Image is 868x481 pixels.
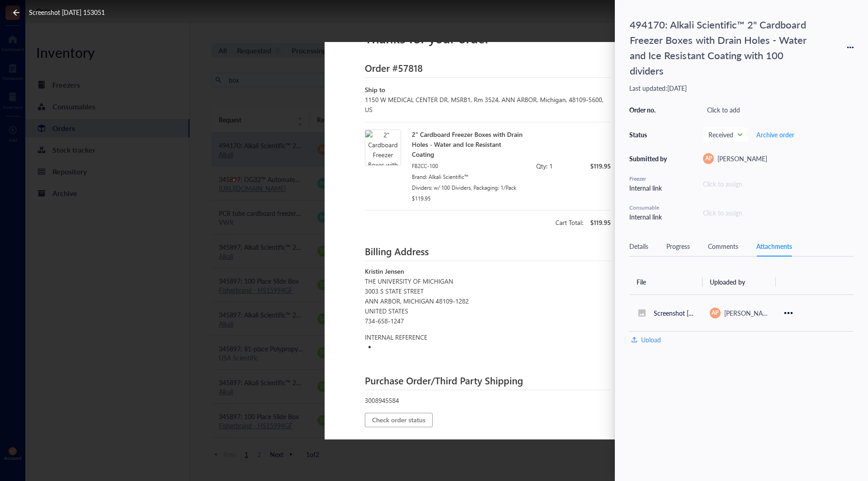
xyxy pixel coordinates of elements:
[756,241,792,251] div: Attachments
[629,154,670,163] div: Submitted by
[29,8,105,17] span: Screenshot [DATE] 153051
[629,131,670,139] div: Status
[756,127,795,142] button: Archive order
[703,103,854,116] div: Click to add
[626,14,816,80] div: 494170: Alkali Scientific™ 2" Cardboard Freezer Boxes with Drain Holes - Water and Ice Resistant ...
[654,308,730,318] span: Screenshot [DATE] 153051
[717,154,767,163] span: [PERSON_NAME]
[629,175,670,183] div: Freezer
[724,308,774,318] span: [PERSON_NAME]
[629,183,670,193] div: Internal link
[666,241,690,251] div: Progress
[708,131,741,139] span: Received
[712,309,718,317] span: AP
[232,42,636,439] img: Screenshot_2025-09-30_153051.png
[703,208,854,218] div: Click to assign
[708,241,738,251] div: Comments
[631,336,661,344] div: Upload
[629,269,703,294] th: File
[629,106,670,114] div: Order no.
[703,269,776,294] th: Uploaded by
[629,84,854,92] div: Last updated: [DATE]
[629,241,648,251] div: Details
[703,179,854,189] div: Click to assign
[629,332,663,342] button: Upload
[756,131,794,138] span: Archive order
[629,212,670,222] div: Internal link
[705,154,712,163] span: AP
[629,204,670,212] div: Consumable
